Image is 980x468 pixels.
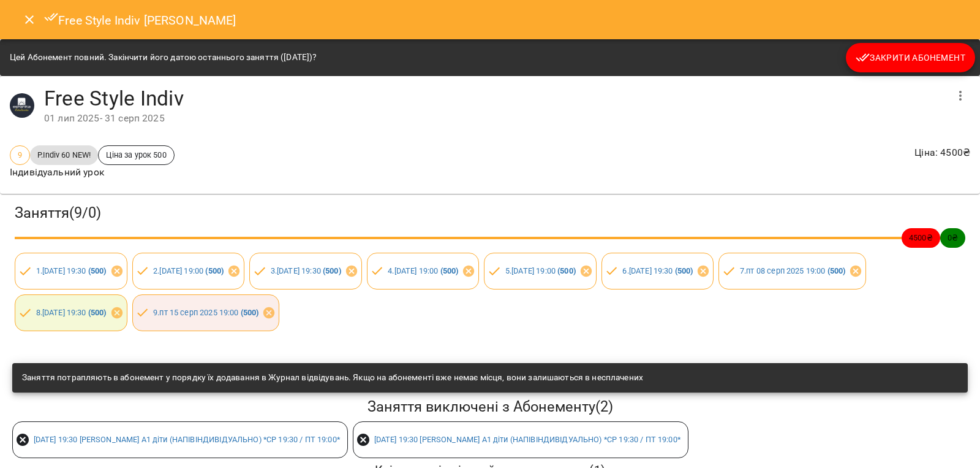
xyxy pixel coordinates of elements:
a: 7.пт 08 серп 2025 19:00 (500) [740,266,845,275]
b: ( 500 ) [557,266,576,275]
b: ( 500 ) [88,266,107,275]
img: e7cd9ba82654fddca2813040462380a1.JPG [10,93,34,118]
b: ( 500 ) [88,308,107,317]
b: ( 500 ) [675,266,693,275]
span: P.Indiv 60 NEW! [30,149,98,161]
span: 4500 ₴ [902,232,940,244]
a: 8.[DATE] 19:30 (500) [36,308,107,317]
a: 5.[DATE] 19:00 (500) [505,266,576,275]
div: 4.[DATE] 19:00 (500) [367,253,480,290]
a: 4.[DATE] 19:00 (500) [388,266,458,275]
div: 9.пт 15 серп 2025 19:00 (500) [132,294,280,331]
a: 9.пт 15 серп 2025 19:00 (500) [153,308,258,317]
b: ( 500 ) [323,266,341,275]
span: 0 ₴ [940,232,965,244]
a: 1.[DATE] 19:30 (500) [36,266,107,275]
span: Ціна за урок 500 [99,149,173,161]
div: 2.[DATE] 19:00 (500) [132,253,245,290]
b: ( 500 ) [241,308,259,317]
button: Закрити Абонемент [846,43,975,72]
a: [DATE] 19:30 [PERSON_NAME] А1 діти (НАПІВІНДИВІДУАЛЬНО) *СР 19:30 / ПТ 19:00* [34,435,340,444]
h3: Заняття ( 9 / 0 ) [15,204,965,223]
div: 8.[DATE] 19:30 (500) [15,294,127,331]
div: 7.пт 08 серп 2025 19:00 (500) [718,253,866,290]
b: ( 500 ) [205,266,224,275]
span: 9 [10,149,29,161]
div: 1.[DATE] 19:30 (500) [15,253,127,290]
div: 5.[DATE] 19:00 (500) [484,253,597,290]
a: 3.[DATE] 19:30 (500) [271,266,341,275]
a: 6.[DATE] 19:30 (500) [622,266,693,275]
p: Ціна : 4500 ₴ [914,145,970,160]
span: Закрити Абонемент [856,50,965,65]
div: 01 лип 2025 - 31 серп 2025 [44,111,946,126]
b: ( 500 ) [827,266,846,275]
h4: Free Style Indiv [44,86,946,111]
button: Close [15,5,44,34]
p: Індивідуальний урок [10,165,175,180]
div: Цей Абонемент повний. Закінчити його датою останнього заняття ([DATE])? [10,47,317,69]
h5: Заняття виключені з Абонементу ( 2 ) [12,397,968,416]
div: Заняття потрапляють в абонемент у порядку їх додавання в Журнал відвідувань. Якщо на абонементі в... [22,367,643,389]
a: [DATE] 19:30 [PERSON_NAME] А1 діти (НАПІВІНДИВІДУАЛЬНО) *СР 19:30 / ПТ 19:00* [374,435,680,444]
b: ( 500 ) [440,266,459,275]
div: 3.[DATE] 19:30 (500) [249,253,362,290]
h6: Free Style Indiv [PERSON_NAME] [44,10,236,30]
div: 6.[DATE] 19:30 (500) [601,253,714,290]
a: 2.[DATE] 19:00 (500) [153,266,224,275]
